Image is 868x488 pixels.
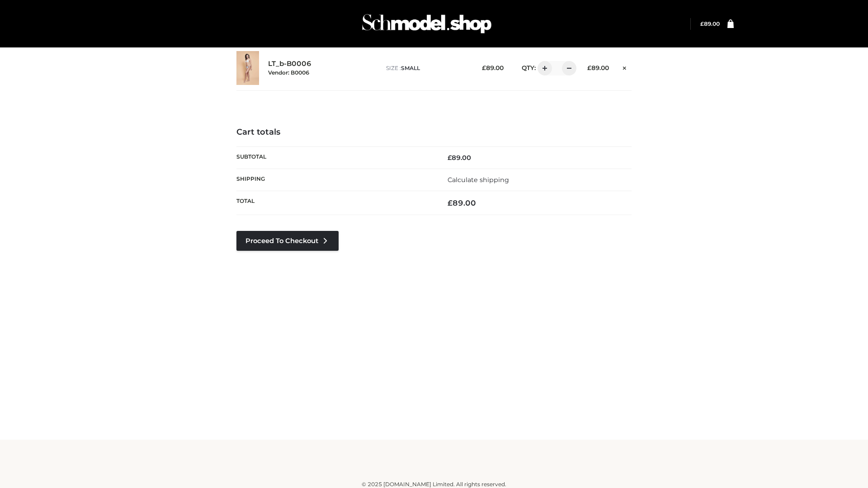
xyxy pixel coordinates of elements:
th: Total [236,191,434,215]
img: Schmodel Admin 964 [359,6,495,42]
div: QTY: [513,61,573,75]
p: size : [386,64,468,72]
a: Remove this item [618,61,632,73]
bdi: 89.00 [448,198,476,207]
small: Vendor: B0006 [268,69,309,76]
a: £89.00 [700,20,720,27]
img: LT_b-B0006 - SMALL [236,51,259,85]
h4: Cart totals [236,127,632,137]
bdi: 89.00 [482,64,504,71]
bdi: 89.00 [448,154,471,162]
th: Subtotal [236,146,434,169]
bdi: 89.00 [700,20,720,27]
span: £ [448,154,452,162]
span: £ [700,20,704,27]
bdi: 89.00 [587,64,609,71]
th: Shipping [236,169,434,191]
span: SMALL [401,65,420,71]
a: LT_b-B0006 [268,60,311,68]
a: Proceed to Checkout [236,231,339,251]
span: £ [448,198,453,207]
a: Calculate shipping [448,176,509,184]
span: £ [587,64,591,71]
span: £ [482,64,486,71]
